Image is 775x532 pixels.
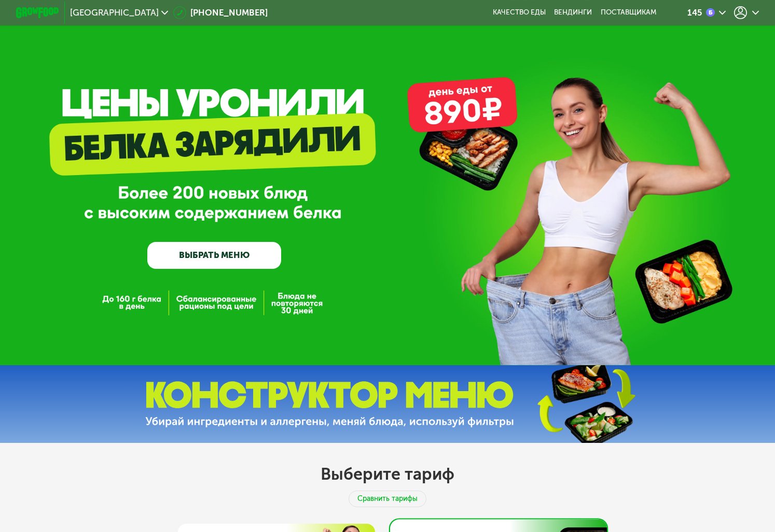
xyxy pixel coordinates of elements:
[70,8,159,17] span: [GEOGRAPHIC_DATA]
[687,8,702,17] div: 145
[147,242,281,269] a: ВЫБРАТЬ МЕНЮ
[493,8,546,17] a: Качество еды
[554,8,592,17] a: Вендинги
[173,6,268,19] a: [PHONE_NUMBER]
[321,464,454,484] h2: Выберите тариф
[601,8,656,17] div: поставщикам
[349,491,426,507] div: Сравнить тарифы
